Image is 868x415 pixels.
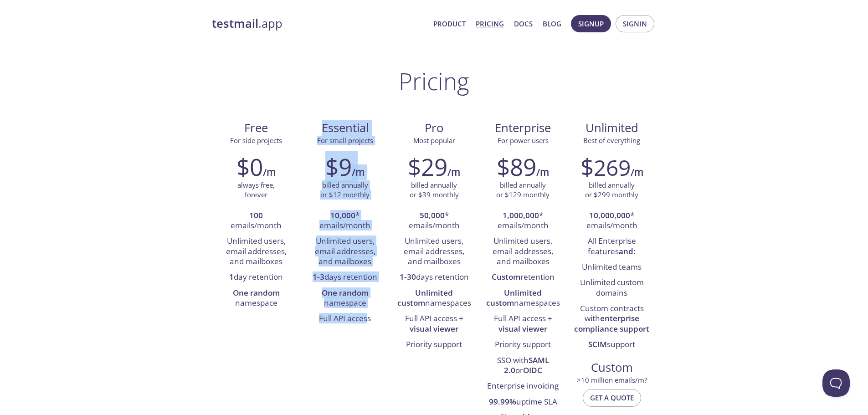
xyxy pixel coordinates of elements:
[485,234,560,270] li: Unlimited users, email addresses, and mailboxes
[580,153,631,180] h2: $
[317,136,373,145] span: For small projects
[571,15,611,32] button: Signup
[577,375,647,384] span: > 10 million emails/m?
[399,67,469,95] h1: Pricing
[497,153,536,180] h2: $89
[504,355,549,375] strong: SAML 2.0
[523,365,542,375] strong: OIDC
[308,120,382,136] span: Essential
[492,272,520,282] strong: Custom
[397,287,453,308] strong: Unlimited custom
[413,136,455,145] span: Most popular
[433,18,466,30] a: Product
[585,180,638,200] p: billed annually or $299 monthly
[233,287,280,298] strong: One random
[485,208,560,234] li: * emails/month
[219,286,294,312] li: namespace
[485,270,560,285] li: retention
[590,392,634,404] span: Get a quote
[396,270,472,285] li: days retention
[498,136,549,145] span: For power users
[485,353,560,379] li: SSO with or
[308,311,383,327] li: Full API access
[397,120,471,136] span: Pro
[574,313,649,333] strong: enterprise compliance support
[588,339,607,349] strong: SCIM
[236,153,263,180] h2: $0
[219,208,294,234] li: emails/month
[410,323,458,334] strong: visual viewer
[514,18,533,30] a: Docs
[485,379,560,394] li: Enterprise invoicing
[396,311,472,337] li: Full API access +
[583,136,640,145] span: Best of everything
[396,208,472,234] li: * emails/month
[578,18,604,30] span: Signup
[496,180,550,200] p: billed annually or $129 monthly
[219,120,293,136] span: Free
[352,164,365,180] h6: /m
[330,210,355,220] strong: 10,000
[263,164,276,180] h6: /m
[249,210,263,220] strong: 100
[594,153,631,182] span: 269
[420,210,445,220] strong: 50,000
[320,180,370,200] p: billed annually or $12 monthly
[631,164,643,180] h6: /m
[586,120,638,136] span: Unlimited
[543,18,561,30] a: Blog
[447,164,460,180] h6: /m
[400,272,416,282] strong: 1-30
[619,246,633,256] strong: and
[219,270,294,285] li: day retention
[822,369,850,397] iframe: Help Scout Beacon - Open
[589,210,630,220] strong: 10,000,000
[486,120,560,136] span: Enterprise
[237,180,275,200] p: always free, forever
[616,15,654,32] button: Signin
[212,16,426,31] a: testmail.app
[308,234,383,270] li: Unlimited users, email addresses, and mailboxes
[219,234,294,270] li: Unlimited users, email addresses, and mailboxes
[623,18,647,30] span: Signin
[396,286,472,312] li: namespaces
[308,208,383,234] li: * emails/month
[229,272,234,282] strong: 1
[536,164,549,180] h6: /m
[485,311,560,337] li: Full API access +
[583,389,641,406] button: Get a quote
[230,136,282,145] span: For side projects
[574,208,649,234] li: * emails/month
[486,287,542,308] strong: Unlimited custom
[396,337,472,353] li: Priority support
[503,210,539,220] strong: 1,000,000
[485,286,560,312] li: namespaces
[574,337,649,353] li: support
[498,323,547,334] strong: visual viewer
[489,396,516,407] strong: 99.99%
[574,260,649,275] li: Unlimited teams
[410,180,459,200] p: billed annually or $39 monthly
[308,270,383,285] li: days retention
[212,15,258,31] strong: testmail
[575,360,649,375] span: Custom
[574,301,649,337] li: Custom contracts with
[485,395,560,410] li: uptime SLA
[408,153,447,180] h2: $29
[325,153,352,180] h2: $9
[322,287,369,298] strong: One random
[574,275,649,301] li: Unlimited custom domains
[308,286,383,312] li: namespace
[396,234,472,270] li: Unlimited users, email addresses, and mailboxes
[313,272,324,282] strong: 1-3
[476,18,504,30] a: Pricing
[574,234,649,260] li: All Enterprise features :
[485,337,560,353] li: Priority support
